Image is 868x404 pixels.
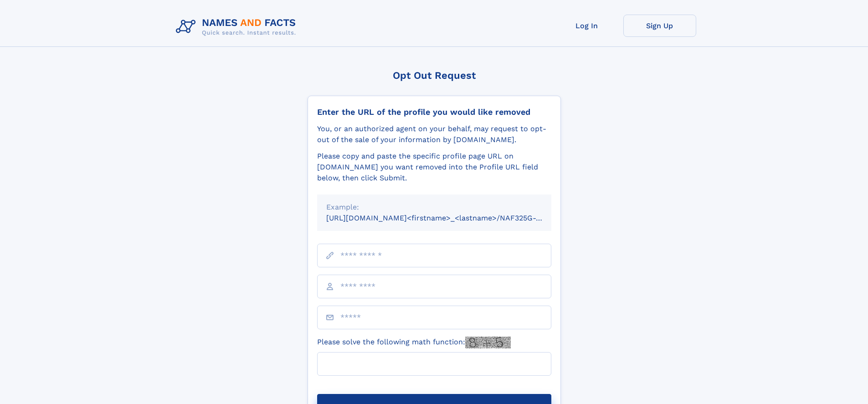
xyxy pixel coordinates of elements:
[172,15,303,39] img: Logo Names and Facts
[317,107,551,117] div: Enter the URL of the profile you would like removed
[550,15,623,37] a: Log In
[326,202,542,213] div: Example:
[317,123,551,145] div: You, or an authorized agent on your behalf, may request to opt-out of the sale of your informatio...
[317,151,551,184] div: Please copy and paste the specific profile page URL on [DOMAIN_NAME] you want removed into the Pr...
[623,15,696,37] a: Sign Up
[326,214,569,222] small: [URL][DOMAIN_NAME]<firstname>_<lastname>/NAF325G-xxxxxxxx
[308,70,561,81] div: Opt Out Request
[317,337,511,348] label: Please solve the following math function:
